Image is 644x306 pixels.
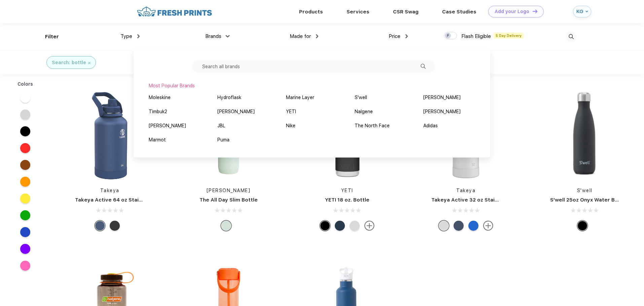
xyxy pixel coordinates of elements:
div: Timbuk2 [149,108,167,115]
img: fo%20logo%202.webp [135,6,214,17]
div: Stainless Steel [350,221,360,231]
div: Cobalt [468,221,478,231]
div: Nalgene [355,108,373,115]
div: Moleskine [149,94,171,101]
a: Takeya [456,188,475,193]
div: [PERSON_NAME] [149,122,186,129]
div: [PERSON_NAME] [217,108,255,115]
img: dropdown.png [405,34,408,38]
div: Most Popular Brands [149,82,475,89]
span: Brands [205,33,221,39]
a: The All Day Slim Bottle [200,197,258,203]
img: func=resize&h=266 [540,91,630,180]
a: Services [347,9,369,15]
div: Marine Layer [286,94,314,101]
img: dropdown.png [316,34,318,38]
div: JBL [217,122,225,129]
div: Midnight [95,221,105,231]
div: Colors [12,81,38,88]
a: [PERSON_NAME] [207,188,251,193]
div: Arctic [439,221,449,231]
div: [PERSON_NAME] [423,94,461,101]
img: arrow_down_blue.svg [585,10,588,13]
div: Navy Blue [335,221,345,231]
a: S'well [577,188,593,193]
div: YETI [286,108,296,115]
div: Search: bottle [52,59,86,66]
a: Takeya [100,188,119,193]
a: CSR Swag [393,9,419,15]
div: Nike [286,122,295,129]
img: func=resize&h=266 [65,91,154,180]
img: more.svg [364,221,374,231]
img: more.svg [483,221,493,231]
div: Filter [45,33,59,41]
div: Hydroflask [217,94,241,101]
div: Marmot [149,136,166,143]
img: filter_cancel.svg [88,62,91,64]
img: DT [533,9,537,13]
div: The North Face [355,122,390,129]
span: Flash Eligible [461,33,491,39]
div: KG [576,9,584,14]
div: Adidas [423,122,438,129]
div: S'well [355,94,367,101]
span: Type [120,33,132,39]
img: dropdown.png [137,34,140,38]
div: Mist [221,221,231,231]
a: Takeya Active 64 oz Stainless Steel Bottle [75,197,185,203]
div: Midnight [454,221,464,231]
img: desktop_search.svg [566,31,577,42]
img: filter_dropdown_search.svg [421,64,426,69]
span: Made for [290,33,311,39]
div: Add your Logo [495,9,529,14]
div: Black [320,221,330,231]
input: Search all brands [192,60,435,73]
div: [PERSON_NAME] [423,108,461,115]
a: S'well 25oz Onyx Water Bottle [550,197,628,203]
div: Puma [217,136,229,143]
a: YETI 18 oz. Bottle [325,197,369,203]
img: dropdown.png [226,35,230,37]
div: Onyx [577,221,587,231]
div: Onyx [110,221,120,231]
a: Takeya Active 32 oz Stainless Steel Bottle [431,197,541,203]
a: YETI [341,188,353,193]
span: Price [389,33,400,39]
a: Products [299,9,323,15]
